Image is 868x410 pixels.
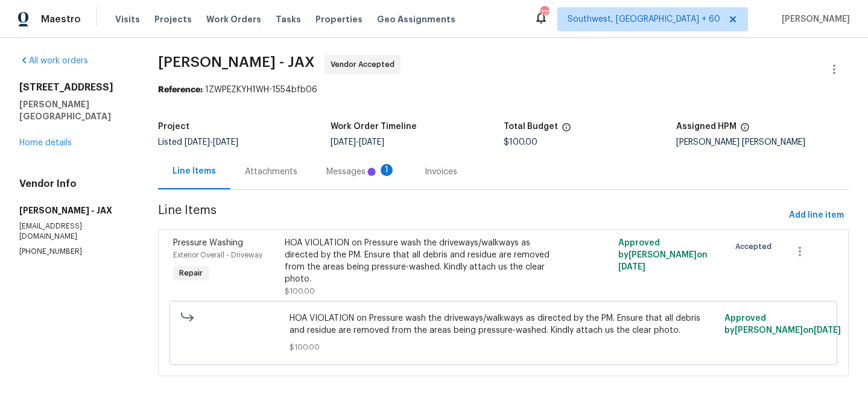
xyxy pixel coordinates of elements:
[19,221,129,242] p: [EMAIL_ADDRESS][DOMAIN_NAME]
[377,13,455,25] span: Geo Assignments
[158,138,238,147] span: Listed
[19,81,129,93] h2: [STREET_ADDRESS]
[19,204,129,216] h5: [PERSON_NAME] - JAX
[19,98,129,122] h5: [PERSON_NAME][GEOGRAPHIC_DATA]
[724,314,841,335] span: Approved by [PERSON_NAME] on
[814,326,841,335] span: [DATE]
[245,166,297,178] div: Attachments
[158,204,784,227] span: Line Items
[19,178,129,190] h4: Vendor Info
[173,165,216,177] div: Line Items
[285,237,556,285] div: HOA VIOLATION on Pressure wash the driveways/walkways as directed by the PM. Ensure that all debr...
[285,288,315,295] span: $100.00
[115,13,140,25] span: Visits
[326,166,396,178] div: Messages
[185,138,238,147] span: -
[19,57,88,65] a: All work orders
[19,247,129,257] p: [PHONE_NUMBER]
[359,138,384,147] span: [DATE]
[425,166,457,178] div: Invoices
[154,13,192,25] span: Projects
[290,312,717,336] span: HOA VIOLATION on Pressure wash the driveways/walkways as directed by the PM. Ensure that all debr...
[158,84,849,96] div: 1ZWPEZKYH1WH-1554bfb06
[173,239,243,247] span: Pressure Washing
[331,138,384,147] span: -
[568,13,720,25] span: Southwest, [GEOGRAPHIC_DATA] + 60
[381,164,393,176] div: 1
[174,267,207,279] span: Repair
[789,208,844,223] span: Add line item
[331,138,356,147] span: [DATE]
[158,55,315,69] span: [PERSON_NAME] - JAX
[784,204,849,227] button: Add line item
[315,13,363,25] span: Properties
[562,122,571,138] span: The total cost of line items that have been proposed by Opendoor. This sum includes line items th...
[618,239,708,271] span: Approved by [PERSON_NAME] on
[504,138,537,147] span: $100.00
[173,251,262,259] span: Exterior Overall - Driveway
[158,122,189,131] h5: Project
[19,139,72,147] a: Home details
[331,122,417,131] h5: Work Order Timeline
[331,58,399,71] span: Vendor Accepted
[540,7,548,19] div: 772
[740,122,750,138] span: The hpm assigned to this work order.
[735,241,776,253] span: Accepted
[213,138,238,147] span: [DATE]
[290,341,717,353] span: $100.00
[504,122,558,131] h5: Total Budget
[276,15,301,24] span: Tasks
[185,138,210,147] span: [DATE]
[676,138,849,147] div: [PERSON_NAME] [PERSON_NAME]
[777,13,850,25] span: [PERSON_NAME]
[41,13,81,25] span: Maestro
[158,86,203,94] b: Reference:
[676,122,737,131] h5: Assigned HPM
[206,13,261,25] span: Work Orders
[618,263,645,271] span: [DATE]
